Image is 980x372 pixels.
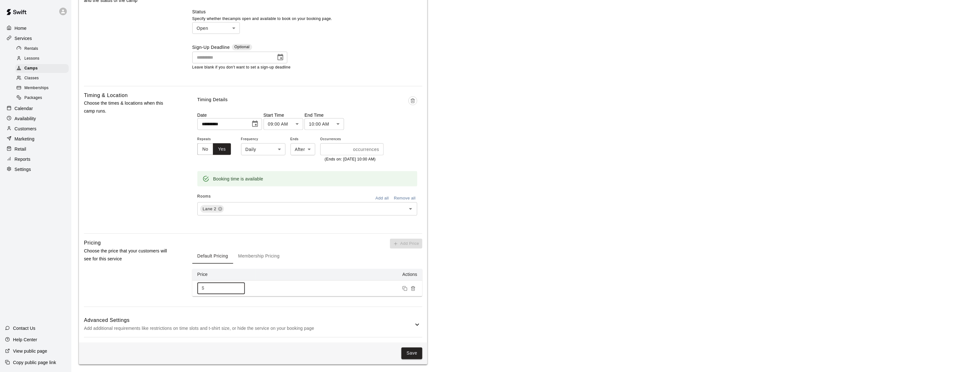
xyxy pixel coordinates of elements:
p: Contact Us [13,325,35,331]
button: Remove price [409,284,417,293]
h6: Timing & Location [84,91,128,100]
div: Classes [15,74,69,83]
button: Duplicate price [401,284,409,293]
a: Marketing [5,134,66,144]
p: Settings [15,166,31,173]
a: Availability [5,114,66,123]
h6: Pricing [84,239,101,247]
p: Timing Details [197,96,228,103]
th: Actions [256,269,422,281]
a: Services [5,34,66,43]
p: Retail [15,146,26,152]
span: Rentals [24,46,38,52]
p: Reports [15,156,30,162]
a: Customers [5,124,66,134]
button: Membership Pricing [233,249,285,264]
span: Occurrences [320,135,384,144]
p: Choose the times & locations when this camp runs. [84,99,172,115]
div: Packages [15,94,69,102]
a: Packages [15,93,71,103]
p: Date [197,112,262,118]
span: Lane 2 [200,206,219,212]
div: Open [192,22,240,34]
p: End Time [304,112,344,118]
a: Camps [15,64,71,74]
span: Ends [291,135,315,144]
button: Choose date [274,51,287,64]
p: Calendar [15,105,33,112]
span: Classes [24,75,39,82]
button: Add all [372,193,392,203]
a: Home [5,23,66,33]
p: View public page [13,348,47,354]
p: (Ends on: [DATE] 10:00 AM) [325,156,379,163]
span: Delete time [408,96,417,112]
a: Settings [5,165,66,174]
span: Memberships [24,85,48,91]
div: Memberships [15,84,69,93]
span: Frequency [241,135,285,144]
p: $ [202,285,204,292]
div: Booking time is available [213,173,263,185]
p: Copy public page link [13,359,56,366]
div: 10:00 AM [304,118,344,130]
div: After [291,143,315,155]
button: Save [401,348,422,359]
div: Advanced SettingsAdd additional requirements like restrictions on time slots and t-shirt size, or... [84,312,422,337]
span: Rooms [197,194,211,199]
button: Default Pricing [192,249,233,264]
p: Specify whether the camp is open and available to book on your booking page. [192,16,422,22]
div: Camps [15,64,69,73]
p: Add additional requirements like restrictions on time slots and t-shirt size, or hide the service... [84,325,413,333]
span: Optional [234,45,250,49]
span: Packages [24,95,42,101]
button: Yes [213,143,231,155]
div: outlined button group [197,143,231,155]
span: Lessons [24,55,40,62]
a: Retail [5,144,66,154]
h6: Advanced Settings [84,317,413,325]
a: Calendar [5,104,66,113]
p: Services [15,35,32,42]
p: Availability [15,115,36,122]
button: No [197,143,214,155]
p: Start Time [264,112,303,118]
div: 09:00 AM [264,118,303,130]
label: Status [192,9,422,15]
span: Repeats [197,135,236,144]
div: Daily [241,143,285,155]
div: Lane 2 [200,205,224,213]
p: occurrences [353,146,379,153]
p: Customers [15,126,36,132]
button: Remove all [392,193,417,203]
a: Memberships [15,83,71,93]
p: Leave blank if you don't want to set a sign-up deadline [192,64,422,71]
a: Reports [5,154,66,164]
label: Sign-Up Deadline [192,44,230,51]
p: Home [15,25,27,31]
p: Help Center [13,336,37,343]
button: Open [406,205,415,213]
button: Choose date, selected date is Aug 19, 2025 [249,118,261,130]
div: Rentals [15,44,69,53]
a: Classes [15,74,71,83]
a: Rentals [15,44,71,54]
span: Camps [24,65,38,72]
a: Lessons [15,54,71,63]
th: Price [192,269,256,281]
p: Marketing [15,136,35,142]
p: Choose the price that your customers will see for this service [84,247,172,263]
div: Lessons [15,54,69,63]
